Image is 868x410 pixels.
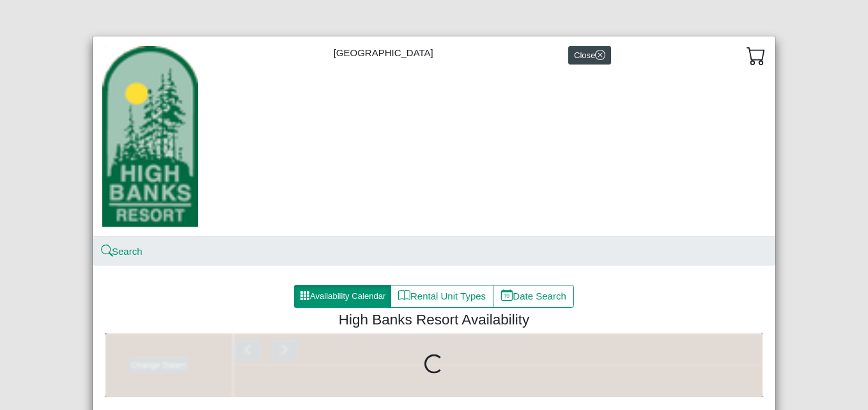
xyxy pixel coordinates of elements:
[391,285,493,308] button: bookRental Unit Types
[102,246,143,257] a: searchSearch
[93,36,775,237] div: [GEOGRAPHIC_DATA]
[300,291,310,301] svg: grid3x3 gap fill
[398,289,410,301] svg: book
[501,289,513,301] svg: calendar date
[294,285,391,308] button: grid3x3 gap fillAvailability Calendar
[493,285,574,308] button: calendar dateDate Search
[102,247,112,256] svg: search
[102,46,198,227] img: 434d8394-c507-4c7e-820f-02cb6d77d79a.jpg
[595,50,605,60] svg: x circle
[568,46,611,65] button: Closex circle
[747,46,766,65] svg: cart
[115,311,753,328] h4: High Banks Resort Availability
